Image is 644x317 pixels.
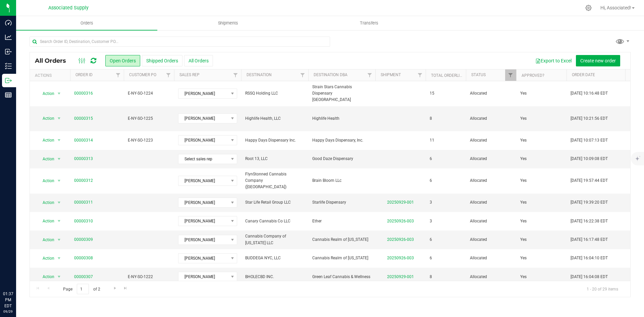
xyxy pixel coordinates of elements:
span: [DATE] 10:07:13 EDT [571,137,608,144]
span: Yes [520,156,527,162]
button: All Orders [184,55,213,66]
span: select [55,176,63,186]
span: Action [37,254,55,263]
span: [PERSON_NAME] [178,176,228,186]
span: select [55,154,63,164]
span: Action [37,272,55,281]
a: 00000308 [74,255,93,261]
span: E-NY-SO-1222 [128,274,170,280]
span: Yes [520,274,527,280]
span: Brain Bloom LLc [312,177,371,184]
span: Highlife Health [312,115,371,122]
a: Filter [415,69,426,81]
span: Cannabis Realm of [US_STATE] [312,255,371,261]
span: Green Leaf Cannabis & Wellness [312,274,371,280]
span: select [55,114,63,123]
input: 1 [77,284,89,294]
a: Order ID [75,72,93,77]
a: 00000310 [74,218,93,224]
span: [DATE] 10:21:56 EDT [571,115,608,122]
span: Strain Stars Cannabis Dispensary [GEOGRAPHIC_DATA] [312,84,371,103]
button: Export to Excel [531,55,576,66]
span: Yes [520,90,527,97]
span: Happy Days Dispensary Inc. [245,137,304,144]
span: Canary Cannabis Co LLC [245,218,304,224]
a: Destination [247,72,272,77]
a: 00000309 [74,236,93,243]
span: Ether [312,218,371,224]
a: Sales Rep [179,72,200,77]
span: 11 [430,137,434,144]
span: [DATE] 19:57:44 EDT [571,177,608,184]
a: Shipments [157,16,299,30]
a: Filter [163,69,174,81]
span: select [55,272,63,281]
a: Destination DBA [314,72,347,77]
span: select [55,89,63,98]
span: Allocated [470,255,512,261]
p: 09/29 [3,309,13,314]
p: 01:37 PM EDT [3,291,13,309]
span: Yes [520,199,527,206]
span: Happy Days Dispensary, Inc. [312,137,371,144]
span: Allocated [470,90,512,97]
span: Star Life Retail Group LLC [245,199,304,206]
span: Yes [520,236,527,243]
span: [PERSON_NAME] [178,198,228,207]
span: Allocated [470,177,512,184]
a: Go to the last page [121,284,130,293]
span: Action [37,198,55,207]
span: Action [37,216,55,226]
button: Create new order [576,55,620,66]
span: 6 [430,236,432,243]
span: E-NY-SO-1223 [128,137,170,144]
a: 00000307 [74,274,93,280]
span: All Orders [35,57,73,64]
a: Order Date [572,72,595,77]
a: 20250929-001 [387,200,414,205]
span: Starlife Dispensary [312,199,371,206]
a: 20250929-001 [387,274,414,279]
a: Orders [16,16,157,30]
span: 8 [430,274,432,280]
inline-svg: Inbound [5,48,12,55]
a: Status [471,72,486,77]
span: Allocated [470,236,512,243]
input: Search Order ID, Destination, Customer PO... [30,37,330,47]
a: Filter [623,69,634,81]
a: Go to the next page [110,284,120,293]
span: BHOLECBD INC. [245,274,304,280]
span: [DATE] 16:17:48 EDT [571,236,608,243]
span: Action [37,114,55,123]
span: select [55,254,63,263]
span: Allocated [470,137,512,144]
span: Shipments [209,20,247,26]
span: [DATE] 19:39:20 EDT [571,199,608,206]
inline-svg: Reports [5,92,12,98]
span: [PERSON_NAME] [178,216,228,226]
span: 3 [430,199,432,206]
a: Filter [297,69,308,81]
span: Transfers [351,20,387,26]
a: Filter [505,69,516,81]
span: Yes [520,218,527,224]
span: Allocated [470,218,512,224]
iframe: Resource center [7,263,27,283]
button: Open Orders [105,55,140,66]
span: Allocated [470,274,512,280]
span: 6 [430,255,432,261]
a: 20250926-003 [387,219,414,223]
a: Customer PO [129,72,156,77]
span: BUDDEGA NYC, LLC [245,255,304,261]
span: RSSQ Holding LLC [245,90,304,97]
span: select [55,198,63,207]
span: Action [37,89,55,98]
a: Total Orderlines [431,73,467,78]
a: 00000312 [74,177,93,184]
span: Associated Supply [48,5,89,11]
a: Filter [230,69,241,81]
span: Good Daze Dispensary [312,156,371,162]
span: Yes [520,177,527,184]
span: [PERSON_NAME] [178,272,228,281]
a: 00000315 [74,115,93,122]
